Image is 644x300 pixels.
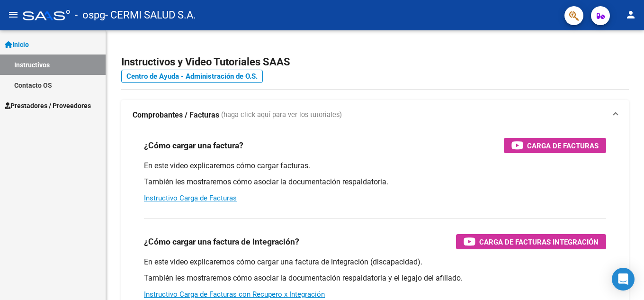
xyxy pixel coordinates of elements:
strong: Comprobantes / Facturas [133,110,219,120]
span: Inicio [5,39,29,50]
span: - CERMI SALUD S.A. [105,5,196,26]
p: En este video explicaremos cómo cargar facturas. [144,161,606,171]
h3: ¿Cómo cargar una factura de integración? [144,235,299,248]
button: Carga de Facturas [504,138,606,153]
button: Carga de Facturas Integración [456,234,606,249]
h2: Instructivos y Video Tutoriales SAAS [121,53,629,71]
a: Instructivo Carga de Facturas [144,194,237,202]
span: Carga de Facturas [527,140,599,152]
mat-expansion-panel-header: Comprobantes / Facturas (haga click aquí para ver los tutoriales) [121,100,629,130]
a: Instructivo Carga de Facturas con Recupero x Integración [144,290,325,299]
span: - ospg [75,5,105,26]
p: También les mostraremos cómo asociar la documentación respaldatoria. [144,177,606,187]
p: También les mostraremos cómo asociar la documentación respaldatoria y el legajo del afiliado. [144,273,606,283]
span: (haga click aquí para ver los tutoriales) [221,110,342,120]
div: Open Intercom Messenger [612,268,635,291]
span: Prestadores / Proveedores [5,100,91,111]
a: Centro de Ayuda - Administración de O.S. [121,70,263,83]
mat-icon: menu [8,9,19,20]
p: En este video explicaremos cómo cargar una factura de integración (discapacidad). [144,257,606,267]
span: Carga de Facturas Integración [479,236,599,248]
h3: ¿Cómo cargar una factura? [144,139,243,152]
mat-icon: person [625,9,636,20]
